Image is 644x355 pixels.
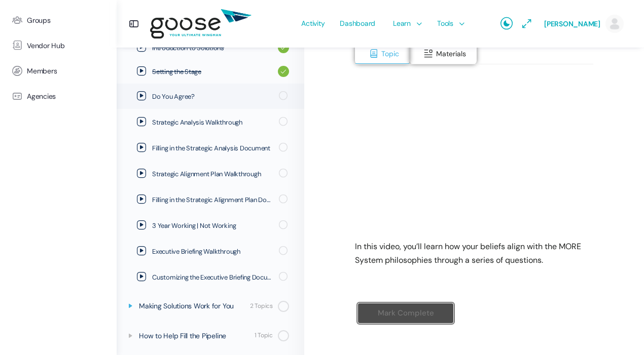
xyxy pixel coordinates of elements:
a: Executive Briefing Walkthrough [117,239,304,264]
span: Strategic Analysis Walkthrough [152,117,272,128]
a: 3 Year Working | Not Working [117,213,304,238]
a: Filling in the Strategic Analysis Document [117,135,304,161]
span: Vendor Hub [27,42,65,50]
span: Members [27,67,57,75]
div: Making Solutions Work for You [139,300,247,311]
a: Agencies [5,84,112,109]
a: Do You Agree? [117,84,304,109]
span: Executive Briefing Walkthrough [152,247,272,257]
a: Vendor Hub [5,33,112,58]
span: [PERSON_NAME] [544,19,600,28]
span: Filling in the Strategic Analysis Document [152,143,272,153]
a: How to Help Fill the Pipeline 1 Topic [117,323,304,349]
div: How to Help Fill the Pipeline [139,330,252,341]
input: Mark Complete [357,303,454,324]
span: In this video, you’ll learn how your beliefs align with the MORE System philosophies through a se... [355,241,581,265]
a: Customizing the Executive Briefing Document [117,264,304,290]
a: Filling in the Strategic Alignment Plan Document [117,187,304,212]
a: Introduction to Solutions [117,36,304,59]
span: 3 Year Working | Not Working [152,221,272,231]
a: Making Solutions Work for You 2 Topics [117,293,304,319]
a: Strategic Alignment Plan Walkthrough [117,161,304,186]
span: Customizing the Executive Briefing Document [152,272,272,283]
a: Setting the Stage [117,60,304,83]
div: 2 Topics [250,301,273,311]
span: Groups [27,16,51,25]
a: Groups [5,8,112,33]
span: Strategic Alignment Plan Walkthrough [152,169,272,179]
span: Setting the Stage [152,67,273,77]
span: Filling in the Strategic Alignment Plan Document [152,195,272,205]
span: Do You Agree? [152,92,272,102]
div: 1 Topic [255,331,273,340]
iframe: Chat Widget [593,306,644,355]
span: Introduction to Solutions [152,43,273,53]
a: Members [5,58,112,84]
span: Agencies [27,92,56,101]
a: Strategic Analysis Walkthrough [117,109,304,135]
